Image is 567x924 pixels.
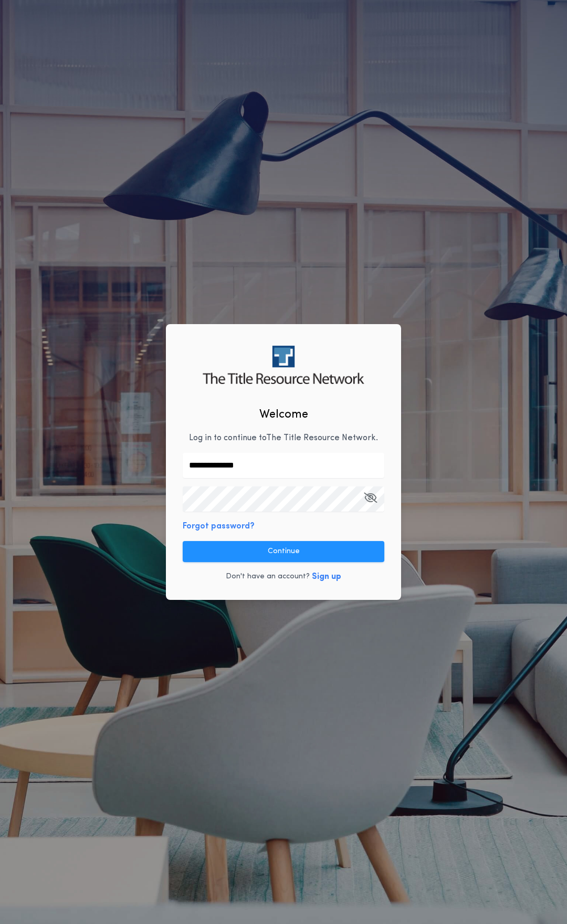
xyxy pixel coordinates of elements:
[183,541,384,562] button: Continue
[203,346,364,384] img: logo
[226,572,310,582] p: Don't have an account?
[189,432,378,444] p: Log in to continue to The Title Resource Network .
[312,570,341,583] button: Sign up
[183,520,255,533] button: Forgot password?
[259,406,308,423] h2: Welcome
